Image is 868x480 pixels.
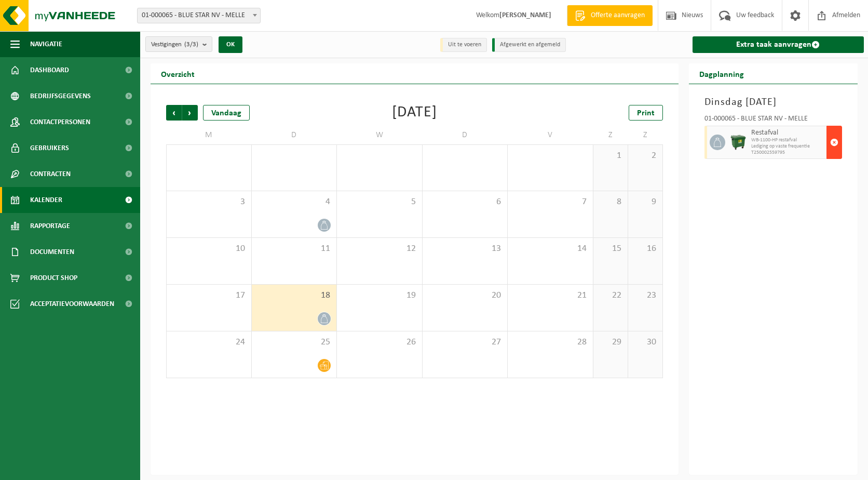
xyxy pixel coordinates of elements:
span: 21 [513,290,588,301]
span: Gebruikers [30,135,69,161]
span: 5 [342,196,417,208]
span: Documenten [30,239,74,265]
span: Lediging op vaste frequentie [751,143,824,150]
span: 10 [172,243,246,255]
span: 29 [599,337,622,348]
span: Restafval [751,129,824,137]
span: 28 [513,337,588,348]
span: 27 [428,337,503,348]
span: 7 [513,196,588,208]
span: 15 [599,243,622,255]
h3: Dinsdag [DATE] [704,95,843,110]
span: 12 [342,243,417,255]
img: WB-1100-HPE-GN-01 [730,135,746,150]
td: Z [593,126,628,144]
span: Print [637,109,655,117]
td: Z [628,126,663,144]
span: Volgende [182,105,198,121]
span: 01-000065 - BLUE STAR NV - MELLE [137,8,261,23]
span: Offerte aanvragen [588,10,647,21]
li: Uit te voeren [440,38,487,52]
a: Extra taak aanvragen [693,36,864,53]
li: Afgewerkt en afgemeld [492,38,566,52]
span: 01-000065 - BLUE STAR NV - MELLE [138,8,260,23]
span: 19 [342,290,417,301]
span: 23 [633,290,657,301]
span: 22 [599,290,622,301]
span: 2 [633,150,657,162]
td: V [508,126,593,144]
span: WB-1100-HP restafval [751,137,824,143]
span: 11 [257,243,332,255]
span: 24 [172,337,246,348]
strong: [PERSON_NAME] [499,11,551,19]
count: (3/3) [184,41,198,48]
span: Dashboard [30,57,69,83]
button: OK [219,36,242,53]
span: 16 [633,243,657,255]
span: 20 [428,290,503,301]
div: 01-000065 - BLUE STAR NV - MELLE [704,115,843,126]
span: 18 [257,290,332,301]
td: D [423,126,508,144]
span: Vestigingen [151,37,198,52]
h2: Dagplanning [689,63,754,84]
span: Contactpersonen [30,109,90,135]
span: Rapportage [30,213,70,239]
span: Contracten [30,161,71,187]
span: Navigatie [30,31,62,57]
span: 6 [428,196,503,208]
span: Bedrijfsgegevens [30,83,91,109]
button: Vestigingen(3/3) [145,36,212,52]
span: 1 [599,150,622,162]
span: 26 [342,337,417,348]
span: 30 [633,337,657,348]
span: 4 [257,196,332,208]
td: M [166,126,252,144]
td: D [252,126,337,144]
span: 8 [599,196,622,208]
span: 17 [172,290,246,301]
span: 14 [513,243,588,255]
a: Print [629,105,663,121]
div: [DATE] [392,105,437,121]
td: W [337,126,423,144]
span: 25 [257,337,332,348]
span: 9 [633,196,657,208]
a: Offerte aanvragen [567,5,653,26]
span: Kalender [30,187,62,213]
span: 13 [428,243,503,255]
div: Vandaag [203,105,250,121]
span: Vorige [166,105,182,121]
h2: Overzicht [151,63,205,84]
span: 3 [172,196,246,208]
span: Acceptatievoorwaarden [30,291,114,317]
span: Product Shop [30,265,77,291]
span: T250002559795 [751,150,824,156]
